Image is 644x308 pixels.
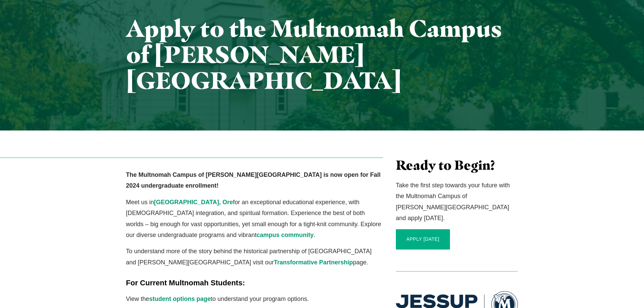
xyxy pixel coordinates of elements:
[396,229,450,250] a: APPLY [DATE]
[126,15,518,93] h1: Apply to the Multnomah Campus of [PERSON_NAME][GEOGRAPHIC_DATA]
[126,278,383,288] h5: For Current Multnomah Students:
[126,171,381,189] strong: The Multnomah Campus of [PERSON_NAME][GEOGRAPHIC_DATA] is now open for Fall 2024 undergraduate en...
[126,197,383,241] p: Meet us in for an exceptional educational experience, with [DEMOGRAPHIC_DATA] integration, and sp...
[154,199,233,206] a: [GEOGRAPHIC_DATA], Ore
[274,259,353,266] a: Transformative Partnership
[126,246,383,268] p: To understand more of the story behind the historical partnership of [GEOGRAPHIC_DATA] and [PERSO...
[396,158,518,173] h3: Ready to Begin?
[396,180,518,224] p: Take the first step towards your future with the Multnomah Campus of [PERSON_NAME][GEOGRAPHIC_DAT...
[126,293,383,304] p: View the to understand your program options.
[149,295,211,302] a: student options page
[257,232,314,238] a: campus community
